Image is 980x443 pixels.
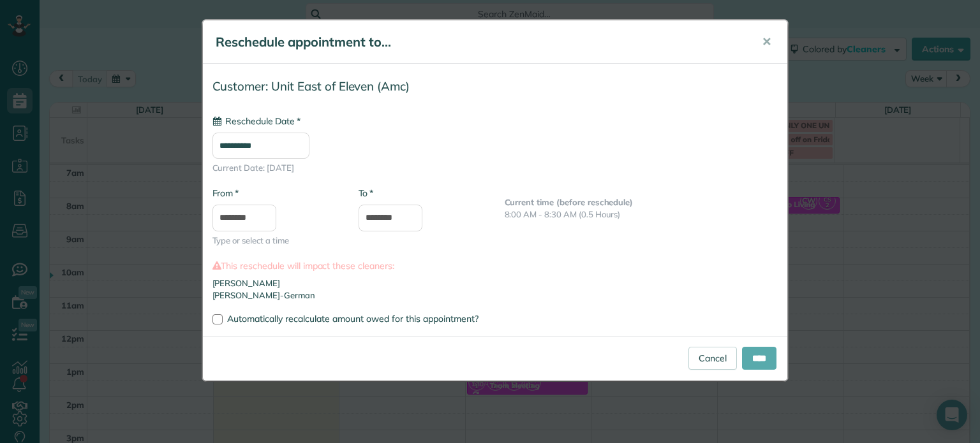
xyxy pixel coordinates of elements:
[688,347,737,370] a: Cancel
[212,259,778,272] label: This reschedule will impact these cleaners:
[212,235,339,247] span: Type or select a time
[505,208,778,221] p: 8:00 AM - 8:30 AM (0.5 Hours)
[212,277,778,289] li: [PERSON_NAME]
[359,187,373,200] label: To
[216,33,744,51] h5: Reschedule appointment to...
[227,313,479,324] span: Automatically recalculate amount owed for this appointment?
[212,115,301,127] label: Reschedule Date
[762,34,771,49] span: ✕
[212,289,778,301] li: [PERSON_NAME]-German
[505,197,634,207] b: Current time (before reschedule)
[212,162,778,174] span: Current Date: [DATE]
[212,80,778,93] h4: Customer: Unit East of Eleven (Amc)
[212,187,239,200] label: From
